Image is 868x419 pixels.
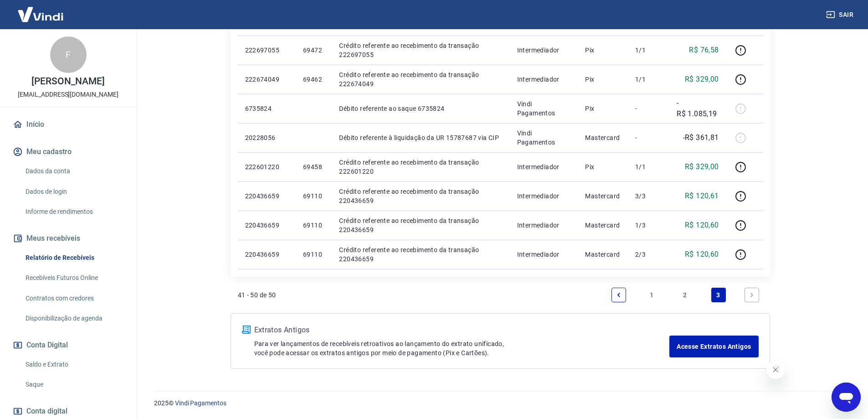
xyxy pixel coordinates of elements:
[339,104,502,113] p: Débito referente ao saque 6735824
[685,74,719,85] p: R$ 329,00
[678,288,693,302] a: Page 2
[11,142,125,162] button: Meu cadastro
[22,355,125,374] a: Saldo e Extrato
[635,75,662,84] p: 1/1
[517,162,571,171] p: Intermediador
[685,249,719,260] p: R$ 120,60
[635,46,662,55] p: 1/1
[22,269,125,287] a: Recebíveis Futuros Online
[517,46,571,55] p: Intermediador
[517,221,571,230] p: Intermediador
[669,336,758,357] a: Acesse Extratos Antigos
[22,162,125,181] a: Dados da conta
[22,202,125,221] a: Informe de rendimentos
[50,36,87,73] div: F
[11,114,125,134] a: Início
[339,70,502,88] p: Crédito referente ao recebimento da transação 222674049
[303,221,324,230] p: 69110
[245,162,288,171] p: 222601220
[242,326,251,334] img: ícone
[585,46,621,55] p: Pix
[517,250,571,259] p: Intermediador
[824,6,857,23] button: Sair
[635,162,662,171] p: 1/1
[245,104,288,113] p: 6735824
[339,216,502,234] p: Crédito referente ao recebimento da transação 220436659
[689,45,719,56] p: R$ 76,58
[303,191,324,201] p: 69110
[238,290,276,300] p: 41 - 50 de 50
[711,288,726,302] a: Page 3 is your current page
[517,129,571,147] p: Vindi Pagamentos
[585,104,621,113] p: Pix
[303,162,324,171] p: 69458
[245,46,288,55] p: 222697055
[517,99,571,118] p: Vindi Pagamentos
[585,133,621,142] p: Mastercard
[175,399,226,407] a: Vindi Pagamentos
[685,191,719,202] p: R$ 120,61
[635,221,662,230] p: 1/3
[685,220,719,231] p: R$ 120,60
[585,75,621,84] p: Pix
[635,133,662,142] p: -
[517,75,571,84] p: Intermediador
[245,250,288,259] p: 220436659
[635,191,662,201] p: 3/3
[339,187,502,205] p: Crédito referente ao recebimento da transação 220436659
[683,132,719,143] p: -R$ 361,81
[766,361,785,379] iframe: Fechar mensagem
[303,75,324,84] p: 69462
[22,375,125,394] a: Saque
[635,104,662,113] p: -
[339,158,502,176] p: Crédito referente ao recebimento da transação 222601220
[18,90,118,99] p: [EMAIL_ADDRESS][DOMAIN_NAME]
[254,339,670,357] p: Para ver lançamentos de recebíveis retroativos ao lançamento do extrato unificado, você pode aces...
[5,6,77,14] span: Olá! Precisa de ajuda?
[245,221,288,230] p: 220436659
[339,245,502,264] p: Crédito referente ao recebimento da transação 220436659
[745,288,759,302] a: Next page
[11,335,125,355] button: Conta Digital
[339,41,502,59] p: Crédito referente ao recebimento da transação 222697055
[685,161,719,172] p: R$ 329,00
[517,191,571,201] p: Intermediador
[585,191,621,201] p: Mastercard
[645,288,659,302] a: Page 1
[677,98,719,119] p: -R$ 1.085,19
[585,162,621,171] p: Pix
[26,405,67,418] span: Conta digital
[11,0,70,28] img: Vindi
[22,248,125,267] a: Relatório de Recebíveis
[635,250,662,259] p: 2/3
[608,284,763,306] ul: Pagination
[832,383,861,412] iframe: Botão para abrir a janela de mensagens
[585,250,621,259] p: Mastercard
[339,133,502,142] p: Débito referente à liquidação da UR 15787687 via CIP
[303,46,324,55] p: 69472
[154,398,846,408] p: 2025 ©
[22,182,125,201] a: Dados de login
[254,325,670,336] p: Extratos Antigos
[245,191,288,201] p: 220436659
[245,75,288,84] p: 222674049
[303,250,324,259] p: 69110
[245,133,288,142] p: 20228056
[11,228,125,248] button: Meus recebíveis
[611,288,626,302] a: Previous page
[22,309,125,328] a: Disponibilização de agenda
[22,289,125,308] a: Contratos com credores
[31,77,104,86] p: [PERSON_NAME]
[585,221,621,230] p: Mastercard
